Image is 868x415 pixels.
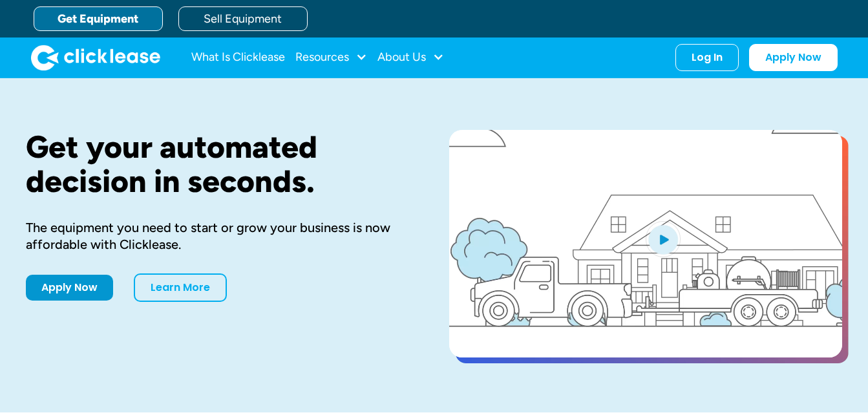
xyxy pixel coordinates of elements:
[26,275,113,301] a: Apply Now
[377,45,444,70] div: About Us
[191,45,285,70] a: What Is Clicklease
[31,45,160,70] a: home
[31,45,160,70] img: Clicklease logo
[449,130,842,357] a: open lightbox
[692,51,723,64] div: Log In
[134,273,227,302] a: Learn More
[295,45,367,70] div: Resources
[26,130,408,198] h1: Get your automated decision in seconds.
[646,221,681,257] img: Blue play button logo on a light blue circular background
[749,44,838,71] a: Apply Now
[34,6,163,31] a: Get Equipment
[178,6,308,31] a: Sell Equipment
[26,219,408,253] div: The equipment you need to start or grow your business is now affordable with Clicklease.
